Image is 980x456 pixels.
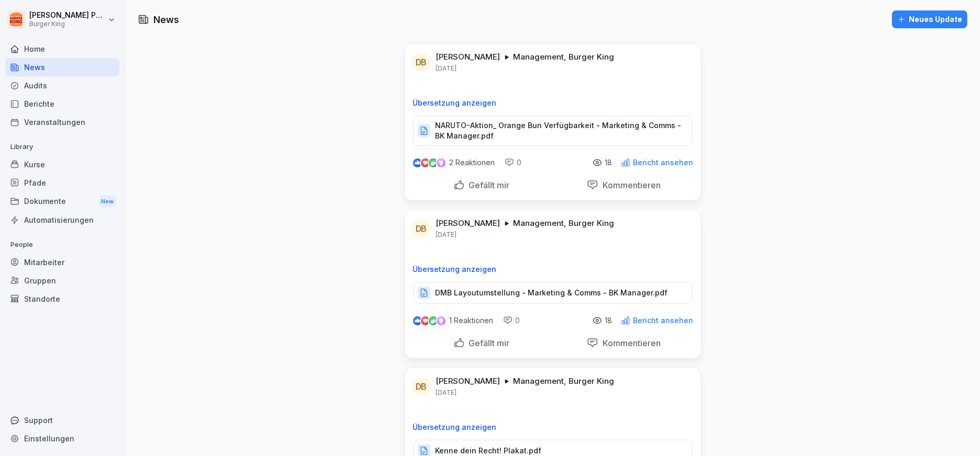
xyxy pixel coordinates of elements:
[465,180,510,190] p: Gefällt mir
[5,76,119,95] a: Audits
[436,288,668,298] p: DMB Layoutumstellung - Marketing & Comms - BK Manager.pdf
[514,376,615,386] p: Management, Burger King
[413,265,693,273] p: Übersetzung anzeigen
[5,192,119,211] div: Dokumente
[436,376,500,386] p: [PERSON_NAME]
[5,192,119,211] a: DokumenteNew
[605,316,612,325] p: 18
[436,231,457,239] p: [DATE]
[5,271,119,290] a: Gruppen
[29,20,106,28] p: Burger King
[5,58,119,76] a: News
[413,129,693,139] a: NARUTO-Aktion_ Orange Bun Verfügbarkeit - Marketing & Comms - BK Manager.pdf
[5,211,119,229] a: Automatisierungen
[5,113,119,131] a: Veranstaltungen
[505,157,522,168] div: 0
[897,14,962,25] div: Neues Update
[598,180,661,190] p: Kommentieren
[412,219,431,238] div: DB
[633,316,694,325] p: Bericht ansehen
[514,52,615,62] p: Management, Burger King
[5,236,119,253] p: People
[5,429,119,448] a: Einstellungen
[413,423,693,431] p: Übersetzung anzeigen
[437,158,446,167] img: inspiring
[413,291,693,301] a: DMB Layoutumstellung - Marketing & Comms - BK Manager.pdf
[605,158,612,167] p: 18
[5,411,119,429] div: Support
[421,317,429,325] img: love
[5,253,119,271] a: Mitarbeiter
[514,218,615,229] p: Management, Burger King
[436,446,542,456] p: Kenne dein Recht! Plakat.pdf
[153,13,179,27] h1: News
[436,389,457,397] p: [DATE]
[429,158,438,167] img: celebrate
[437,316,446,325] img: inspiring
[5,155,119,174] a: Kurse
[5,139,119,155] p: Library
[413,158,421,167] img: like
[412,53,431,72] div: DB
[436,218,500,229] p: [PERSON_NAME]
[412,377,431,396] div: DB
[465,338,510,348] p: Gefällt mir
[413,99,693,107] p: Übersetzung anzeigen
[5,290,119,308] a: Standorte
[503,315,520,326] div: 0
[633,158,694,167] p: Bericht ansehen
[98,196,116,208] div: New
[5,95,119,113] a: Berichte
[598,338,661,348] p: Kommentieren
[429,316,438,325] img: celebrate
[892,10,967,28] button: Neues Update
[436,120,682,141] p: NARUTO-Aktion_ Orange Bun Verfügbarkeit - Marketing & Comms - BK Manager.pdf
[436,64,457,73] p: [DATE]
[5,174,119,192] a: Pfade
[29,11,106,20] p: [PERSON_NAME] Pandiloska
[413,316,421,325] img: like
[450,158,495,167] p: 2 Reaktionen
[5,40,119,58] a: Home
[436,52,500,62] p: [PERSON_NAME]
[450,316,494,325] p: 1 Reaktionen
[421,159,429,167] img: love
